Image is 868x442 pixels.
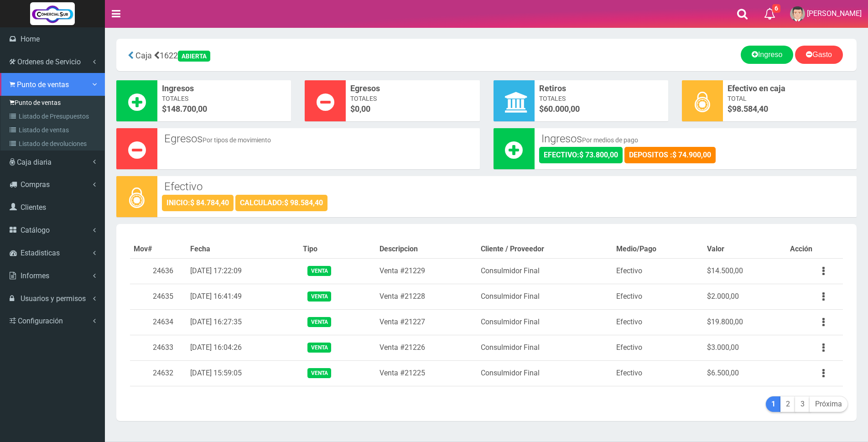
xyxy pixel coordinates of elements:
[307,368,331,378] span: Venta
[350,94,475,103] span: Totales
[130,360,187,386] td: 24632
[187,335,299,360] td: [DATE] 16:04:26
[728,83,852,94] span: Efectivo en caja
[613,240,703,258] th: Medio/Pago
[135,51,152,60] span: Caja
[166,104,207,114] font: 148.700,00
[21,203,46,212] span: Clientes
[187,309,299,335] td: [DATE] 16:27:35
[539,103,664,115] span: $
[164,181,850,192] h3: Efectivo
[299,240,375,258] th: Tipo
[810,396,847,412] a: Próxima
[703,360,786,386] td: $6.500,00
[613,309,703,335] td: Efectivo
[579,151,618,159] strong: $ 73.800,00
[187,360,299,386] td: [DATE] 15:59:05
[307,343,331,352] span: Venta
[18,317,63,325] span: Configuración
[130,258,187,284] td: 24636
[187,240,299,258] th: Fecha
[539,147,623,163] div: EFECTIVO:
[17,57,81,66] span: Ordenes de Servicio
[477,335,613,360] td: Consulmidor Final
[162,83,286,94] span: Ingresos
[732,104,768,114] span: 98.584,40
[613,360,703,386] td: Efectivo
[162,94,286,103] span: Totales
[728,94,852,103] span: Total
[790,6,805,21] img: User Image
[541,133,850,145] h3: Ingresos
[3,137,104,151] a: Listado de devoluciones
[123,46,365,64] div: 1622
[21,294,86,303] span: Usuarios y permisos
[350,83,475,94] span: Egresos
[17,158,52,166] span: Caja diaria
[376,258,477,284] td: Venta #21229
[703,284,786,309] td: $2.000,00
[187,284,299,309] td: [DATE] 16:41:49
[21,226,50,234] span: Catálogo
[307,266,331,276] span: Venta
[477,258,613,284] td: Consulmidor Final
[703,240,786,258] th: Valor
[203,136,271,144] small: Por tipos de movimiento
[307,317,331,327] span: Venta
[376,309,477,335] td: Venta #21227
[703,309,786,335] td: $19.800,00
[477,309,613,335] td: Consulmidor Final
[21,35,40,43] span: Home
[544,104,580,114] font: 60.000,00
[21,249,60,257] span: Estadisticas
[376,360,477,386] td: Venta #21225
[130,309,187,335] td: 24634
[162,103,286,115] span: $
[21,180,50,189] span: Compras
[190,198,229,207] strong: $ 84.784,40
[780,396,795,412] a: 2
[3,123,104,137] a: Listado de ventas
[162,195,234,211] div: INICIO:
[187,258,299,284] td: [DATE] 17:22:09
[164,133,473,145] h3: Egresos
[786,240,843,258] th: Acción
[477,360,613,386] td: Consulmidor Final
[376,335,477,360] td: Venta #21226
[376,284,477,309] td: Venta #21228
[355,104,370,114] font: 0,00
[741,46,793,64] a: Ingreso
[703,335,786,360] td: $3.000,00
[613,258,703,284] td: Efectivo
[376,240,477,258] th: Descripcion
[284,198,323,207] strong: $ 98.584,40
[613,284,703,309] td: Efectivo
[307,291,331,301] span: Venta
[130,335,187,360] td: 24633
[771,400,775,408] b: 1
[477,284,613,309] td: Consulmidor Final
[539,83,664,94] span: Retiros
[235,195,327,211] div: CALCULADO:
[807,9,862,18] span: [PERSON_NAME]
[350,103,475,115] span: $
[130,284,187,309] td: 24635
[178,51,210,62] div: ABIERTA
[3,96,104,109] a: Punto de ventas
[3,109,104,123] a: Listado de Presupuestos
[672,151,711,159] strong: $ 74.900,00
[772,4,780,13] span: 6
[728,103,852,115] span: $
[582,136,638,144] small: Por medios de pago
[703,258,786,284] td: $14.500,00
[17,80,69,89] span: Punto de ventas
[795,396,810,412] a: 3
[613,335,703,360] td: Efectivo
[539,94,664,103] span: Totales
[477,240,613,258] th: Cliente / Proveedor
[130,240,187,258] th: Mov#
[795,46,843,64] a: Gasto
[624,147,716,163] div: DEPOSITOS :
[30,2,75,25] img: Logo grande
[21,271,49,280] span: Informes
